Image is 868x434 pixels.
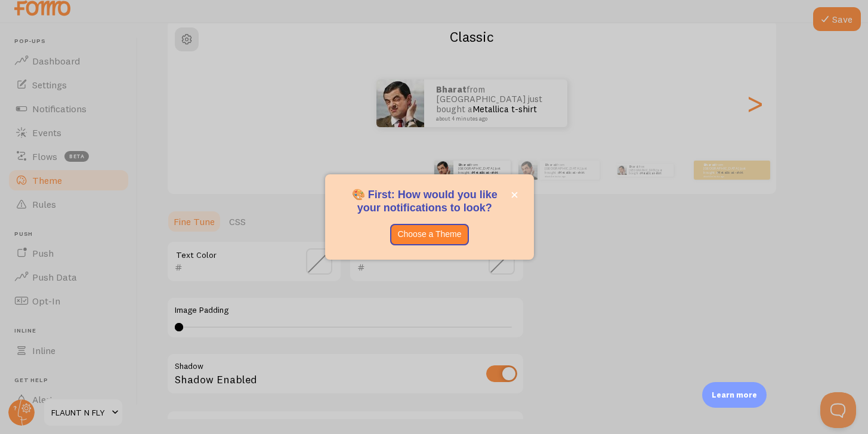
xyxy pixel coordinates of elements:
[702,382,767,408] div: Learn more
[352,189,498,214] span: 🎨 First: How would you like your notifications to look?
[325,174,534,260] div: 🎨 First: How would you like your notifications to look?&amp;nbsp;
[509,189,520,201] button: close,
[390,224,468,245] button: Choose a Theme
[712,389,757,401] p: Learn more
